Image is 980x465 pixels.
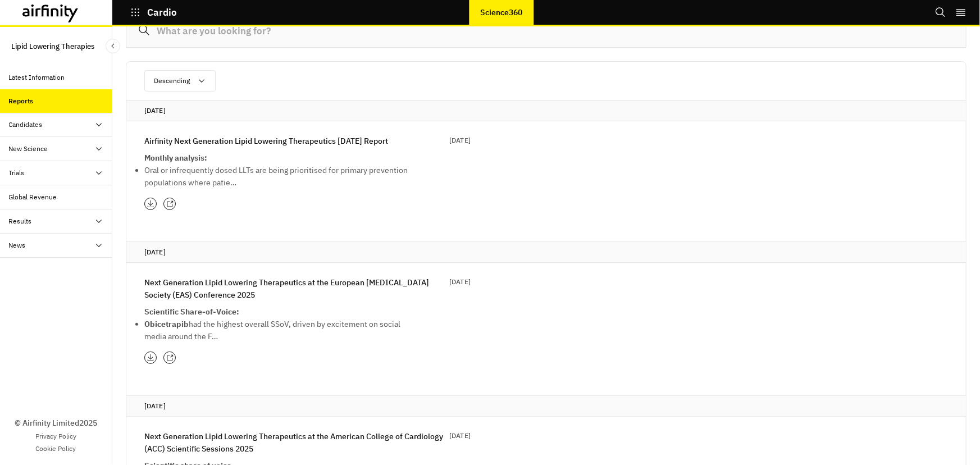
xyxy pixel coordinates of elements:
[144,153,207,163] strong: Monthly analysis:
[144,318,414,343] li: had the highest overall SSoV, driven by excitement on social media around the F…
[11,36,94,57] p: Lipid Lowering Therapies
[15,417,97,429] p: © Airfinity Limited 2025
[144,135,388,147] p: Airfinity Next Generation Lipid Lowering Therapeutics [DATE] Report
[480,8,522,17] p: Science360
[9,96,34,106] div: Reports
[126,13,967,48] input: What are you looking for?
[144,247,948,258] p: [DATE]
[144,307,239,317] strong: Scientific Share-of-Voice:
[35,431,76,441] a: Privacy Policy
[144,319,189,329] strong: Obicetrapib
[9,72,65,83] div: Latest Information
[147,7,177,17] p: Cardio
[130,3,177,22] button: Cardio
[144,400,948,412] p: [DATE]
[449,135,471,146] p: [DATE]
[9,216,32,226] div: Results
[9,144,48,154] div: New Science
[144,164,414,189] li: Oral or infrequently dosed LLTs are being prioritised for primary prevention populations where pa...
[36,444,76,454] a: Cookie Policy
[9,168,25,178] div: Trials
[9,120,43,130] div: Candidates
[9,240,26,250] div: News
[449,276,471,288] p: [DATE]
[935,3,946,22] button: Search
[144,276,449,301] p: Next Generation Lipid Lowering Therapeutics at the European [MEDICAL_DATA] Society (EAS) Conferen...
[106,39,120,53] button: Close Sidebar
[449,430,471,441] p: [DATE]
[144,105,948,116] p: [DATE]
[144,70,216,92] button: Descending
[144,430,449,455] p: Next Generation Lipid Lowering Therapeutics at the American College of Cardiology (ACC) Scientifi...
[9,192,57,202] div: Global Revenue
